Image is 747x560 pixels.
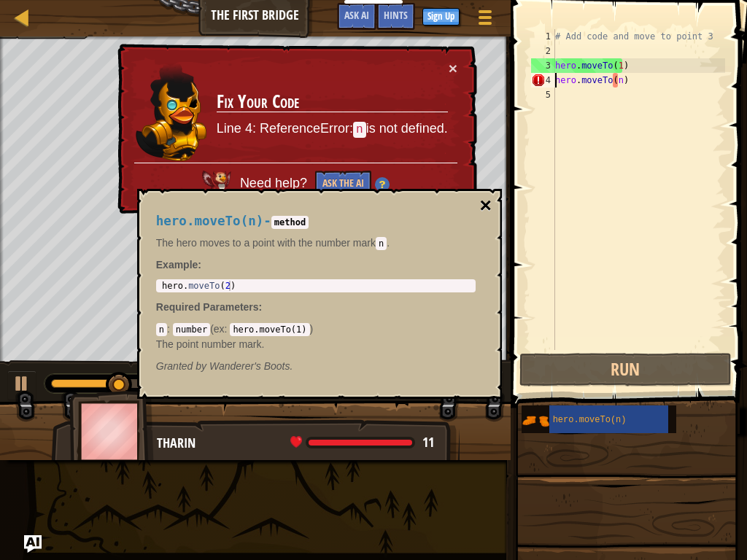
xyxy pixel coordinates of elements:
button: × [479,195,491,216]
p: The point number mark. [156,337,476,351]
div: health: 11 / 11 [290,436,434,449]
em: Wanderer's Boots. [156,360,293,372]
div: ( ) [156,322,476,351]
div: 5 [531,87,555,102]
p: The hero moves to a point with the number mark . [156,236,476,250]
button: Ask AI [24,535,42,553]
div: 4 [531,73,555,87]
code: method [271,216,309,229]
button: Ctrl + P: Play [7,370,36,400]
button: Sign Up [422,8,460,26]
code: n [376,237,387,250]
p: Line 4: ReferenceError: is not defined. [217,120,448,139]
span: 11 [422,433,434,451]
span: Need help? [240,176,311,190]
div: 1 [531,29,555,44]
img: portrait.png [522,407,549,435]
code: number [173,323,210,336]
img: AI [202,171,231,197]
code: n [156,323,167,336]
div: Tharin [157,434,445,453]
span: : [259,301,263,313]
button: Show game menu [467,3,503,37]
span: hero.moveTo(n) [553,415,627,425]
img: Hint [375,177,390,192]
span: Ask AI [344,8,369,22]
img: duck_ritic.png [135,61,208,162]
span: Granted by [156,360,209,372]
span: Hints [384,8,408,22]
div: 2 [531,44,555,58]
h4: - [156,214,476,228]
button: Ask the AI [315,171,371,198]
button: × [449,61,457,76]
span: ex [214,323,225,335]
span: : [225,323,231,335]
strong: : [156,259,201,271]
h3: Fix Your Code [217,92,448,112]
span: Required Parameters [156,301,259,313]
code: n [353,122,366,138]
span: hero.moveTo(n) [156,214,264,228]
button: Run [519,353,732,386]
div: 3 [531,58,555,73]
code: hero.moveTo(1) [230,323,309,336]
span: Example [156,259,198,271]
button: Ask AI [337,3,376,30]
img: thang_avatar_frame.png [69,391,154,472]
span: : [167,323,173,335]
